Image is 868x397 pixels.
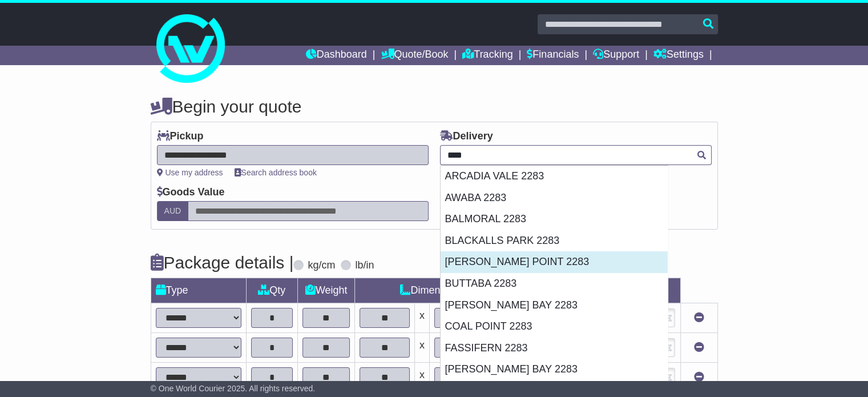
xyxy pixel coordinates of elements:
td: Dimensions (L x W x H) [355,278,563,303]
a: Quote/Book [381,46,448,65]
div: AWABA 2283 [441,187,668,209]
td: Weight [297,278,355,303]
a: Support [593,46,639,65]
a: Settings [653,46,704,65]
div: COAL POINT 2283 [441,316,668,338]
td: x [414,363,429,392]
td: x [414,333,429,363]
label: Delivery [440,130,493,143]
div: BLACKALLS PARK 2283 [441,230,668,252]
td: x [414,303,429,333]
label: AUD [157,201,189,221]
span: © One World Courier 2025. All rights reserved. [151,384,316,393]
label: kg/cm [308,259,335,272]
a: Dashboard [306,46,367,65]
h4: Package details | [151,253,294,272]
div: [PERSON_NAME] BAY 2283 [441,295,668,316]
a: Use my address [157,168,223,177]
a: Financials [527,46,579,65]
div: BUTTABA 2283 [441,273,668,295]
td: Qty [246,278,297,303]
div: FASSIFERN 2283 [441,338,668,359]
h4: Begin your quote [151,97,718,116]
div: [PERSON_NAME] BAY 2283 [441,359,668,380]
label: Pickup [157,130,204,143]
td: Type [151,278,246,303]
div: BALMORAL 2283 [441,208,668,230]
label: Goods Value [157,186,225,199]
div: ARCADIA VALE 2283 [441,166,668,187]
label: lb/in [355,259,374,272]
a: Remove this item [694,342,704,353]
div: [PERSON_NAME] POINT 2283 [441,251,668,273]
a: Remove this item [694,312,704,323]
a: Remove this item [694,371,704,383]
a: Search address book [235,168,317,177]
a: Tracking [462,46,512,65]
